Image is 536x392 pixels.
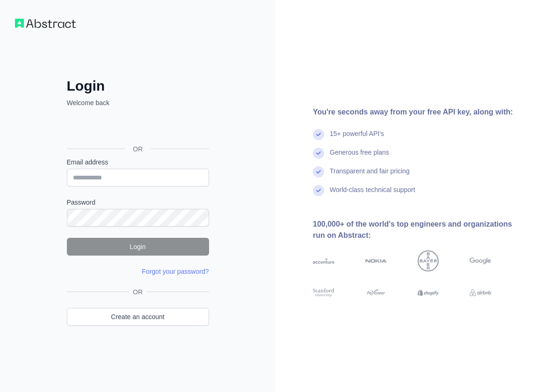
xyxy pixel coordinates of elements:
[67,308,209,326] a: Create an account
[67,198,209,207] label: Password
[313,107,521,118] div: You're seconds away from your free API key, along with:
[62,118,212,138] iframe: Przycisk Zaloguj się przez Google
[313,148,324,159] img: check mark
[67,78,209,94] h2: Login
[365,250,387,272] img: nokia
[418,287,439,298] img: shopify
[365,287,387,298] img: payoneer
[418,250,439,272] img: bayer
[67,157,209,167] label: Email address
[470,287,491,298] img: airbnb
[67,238,209,256] button: Login
[313,185,324,196] img: check mark
[125,144,150,154] span: OR
[313,129,324,140] img: check mark
[313,250,334,272] img: accenture
[15,19,76,28] img: Workflow
[313,166,324,178] img: check mark
[313,287,334,298] img: stanford university
[129,287,146,297] span: OR
[142,268,209,275] a: Forgot your password?
[67,98,209,107] p: Welcome back
[313,219,521,241] div: 100,000+ of the world's top engineers and organizations run on Abstract:
[330,185,415,204] div: World-class technical support
[470,250,491,272] img: google
[330,148,389,166] div: Generous free plans
[330,166,410,185] div: Transparent and fair pricing
[330,129,384,148] div: 15+ powerful API's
